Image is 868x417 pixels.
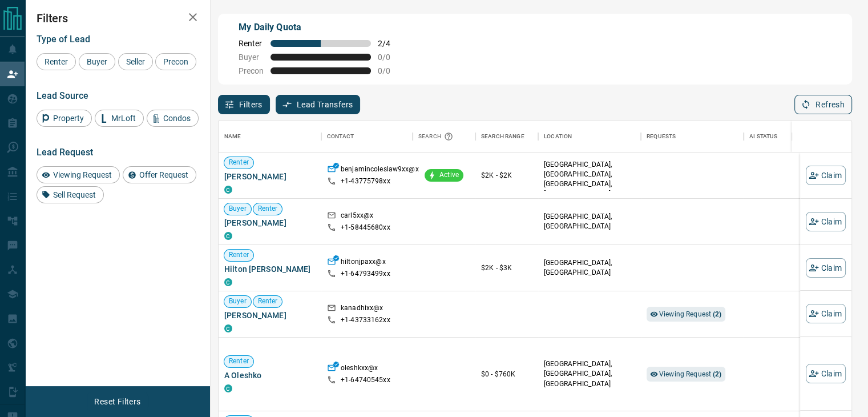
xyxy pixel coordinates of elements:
[239,21,403,34] p: My Daily Quota
[435,170,463,180] span: Active
[276,95,361,114] button: Lead Transfers
[647,121,676,153] div: Requests
[659,310,722,318] span: Viewing Request
[239,66,264,75] span: Precon
[806,258,846,278] button: Claim
[544,160,635,199] p: [GEOGRAPHIC_DATA], [GEOGRAPHIC_DATA], [GEOGRAPHIC_DATA], [GEOGRAPHIC_DATA]
[159,114,195,123] span: Condos
[794,95,852,114] button: Refresh
[218,95,270,114] button: Filters
[79,53,115,70] div: Buyer
[253,204,282,214] span: Renter
[341,303,383,315] p: kanadhixx@x
[224,310,316,321] span: [PERSON_NAME]
[49,190,100,199] span: Sell Request
[224,171,316,182] span: [PERSON_NAME]
[647,367,725,382] div: Viewing Request (2)
[481,121,524,153] div: Search Range
[49,170,116,179] span: Viewing Request
[659,370,722,378] span: Viewing Request
[341,211,373,223] p: carl5xx@x
[544,121,572,153] div: Location
[118,53,153,70] div: Seller
[806,166,846,185] button: Claim
[224,186,232,194] div: condos.ca
[155,53,196,70] div: Precon
[378,39,403,48] span: 2 / 4
[224,384,232,392] div: condos.ca
[219,121,321,153] div: Name
[224,250,253,260] span: Renter
[147,110,199,127] div: Condos
[37,90,88,101] span: Lead Source
[806,304,846,323] button: Claim
[239,39,264,48] span: Renter
[641,121,744,153] div: Requests
[37,34,90,45] span: Type of Lead
[341,257,386,269] p: hiltonjpaxx@x
[481,369,532,379] p: $0 - $760K
[135,170,192,179] span: Offer Request
[806,212,846,231] button: Claim
[224,278,232,286] div: condos.ca
[418,121,456,153] div: Search
[647,307,725,322] div: Viewing Request (2)
[713,370,721,378] strong: ( 2 )
[37,186,104,203] div: Sell Request
[224,324,232,332] div: condos.ca
[538,121,641,153] div: Location
[481,263,532,273] p: $2K - $3K
[239,53,264,62] span: Buyer
[122,57,149,66] span: Seller
[481,170,532,181] p: $2K - $2K
[41,57,72,66] span: Renter
[95,110,144,127] div: MrLoft
[123,166,196,183] div: Offer Request
[713,310,721,318] strong: ( 2 )
[37,11,199,25] h2: Filters
[37,166,120,183] div: Viewing Request
[224,263,316,275] span: Hilton [PERSON_NAME]
[341,223,390,232] p: +1- 58445680xx
[544,359,635,388] p: [GEOGRAPHIC_DATA], [GEOGRAPHIC_DATA], [GEOGRAPHIC_DATA]
[341,269,390,279] p: +1- 64793499xx
[107,114,140,123] span: MrLoft
[37,147,93,158] span: Lead Request
[749,121,777,153] div: AI Status
[87,392,148,411] button: Reset Filters
[224,158,253,167] span: Renter
[475,121,538,153] div: Search Range
[224,204,251,214] span: Buyer
[341,315,390,325] p: +1- 43733162xx
[224,232,232,240] div: condos.ca
[341,375,390,385] p: +1- 64740545xx
[341,165,419,177] p: benjamincoleslaw9xx@x
[806,364,846,383] button: Claim
[321,121,413,153] div: Contact
[224,121,241,153] div: Name
[224,296,251,306] span: Buyer
[327,121,354,153] div: Contact
[224,356,253,366] span: Renter
[341,363,378,375] p: oleshkxx@x
[253,296,282,306] span: Renter
[341,177,390,186] p: +1- 43775798xx
[49,114,88,123] span: Property
[378,53,403,62] span: 0 / 0
[37,110,92,127] div: Property
[37,53,76,70] div: Renter
[544,212,635,231] p: [GEOGRAPHIC_DATA], [GEOGRAPHIC_DATA]
[159,57,192,66] span: Precon
[378,66,403,75] span: 0 / 0
[224,370,316,381] span: A Oleshko
[224,217,316,228] span: [PERSON_NAME]
[544,258,635,278] p: [GEOGRAPHIC_DATA], [GEOGRAPHIC_DATA]
[83,57,111,66] span: Buyer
